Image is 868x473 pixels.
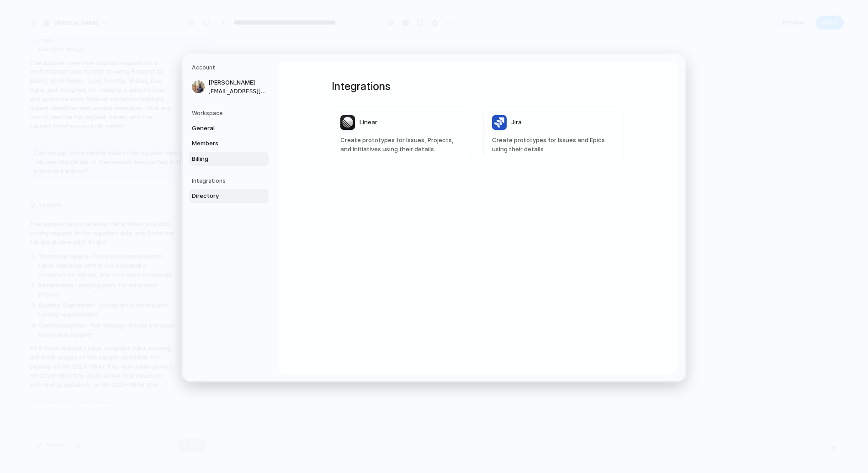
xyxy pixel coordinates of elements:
span: [PERSON_NAME] [208,78,267,87]
span: [EMAIL_ADDRESS][DOMAIN_NAME] [208,87,267,95]
a: Billing [189,151,269,166]
h5: Workspace [192,109,269,117]
span: General [192,123,250,133]
a: [PERSON_NAME][EMAIL_ADDRESS][DOMAIN_NAME] [189,75,269,98]
a: General [189,121,269,135]
h1: Integrations [332,78,624,95]
span: Linear [360,118,377,127]
h5: Integrations [192,177,269,185]
span: Directory [192,191,250,201]
h5: Account [192,64,269,72]
span: Jira [511,118,522,127]
span: Billing [192,154,250,163]
span: Create prototypes for Issues, Projects, and Initiatives using their details [340,136,464,154]
span: Members [192,139,250,148]
a: Members [189,136,269,151]
span: Create prototypes for Issues and Epics using their details [492,136,615,154]
a: Directory [189,189,269,203]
